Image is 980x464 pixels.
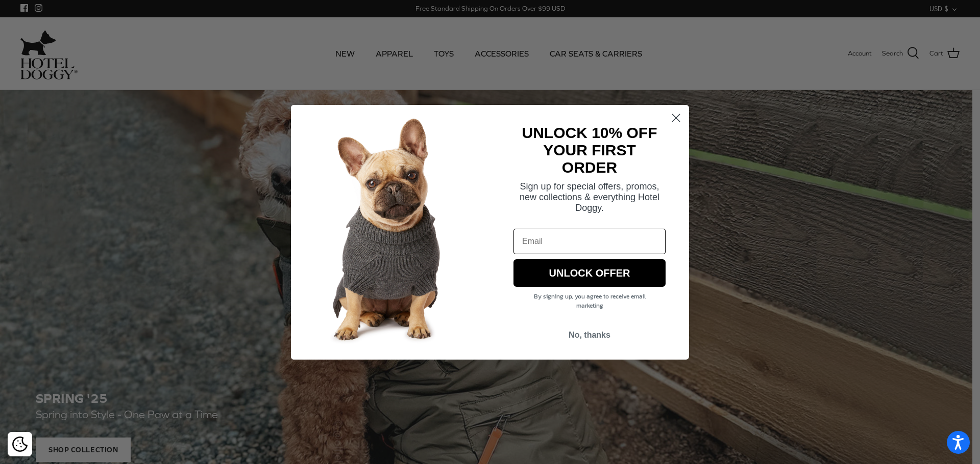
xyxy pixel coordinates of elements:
div: Cookie policy [8,432,32,456]
button: Cookie policy [11,435,29,453]
button: UNLOCK OFFER [513,259,666,287]
strong: UNLOCK 10% OFF YOUR FIRST ORDER [522,124,657,176]
img: 7cf315d2-500c-4d0a-a8b4-098d5756016d.jpeg [291,105,490,360]
input: Email [513,229,666,254]
button: No, thanks [513,325,666,345]
span: Sign up for special offers, promos, new collections & everything Hotel Doggy. [520,181,659,213]
img: Cookie policy [12,436,28,452]
button: Close dialog [667,109,685,127]
span: By signing up, you agree to receive email marketing [534,292,646,310]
